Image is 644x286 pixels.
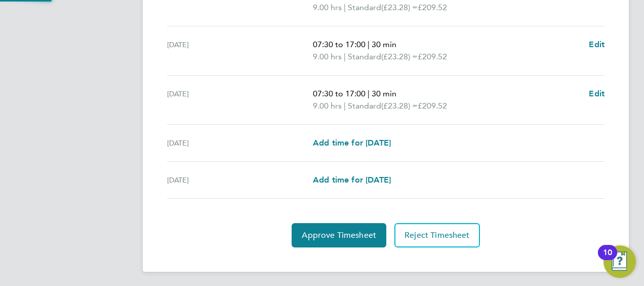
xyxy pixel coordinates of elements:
[344,3,346,12] span: |
[603,253,612,266] div: 10
[405,230,470,240] span: Reject Timesheet
[589,88,605,100] a: Edit
[589,40,605,49] span: Edit
[381,101,418,111] span: (£23.28) =
[603,245,636,278] button: Open Resource Center, 10 new notifications
[313,138,391,148] span: Add time for [DATE]
[313,101,342,111] span: 9.00 hrs
[313,175,391,185] span: Add time for [DATE]
[313,174,391,186] a: Add time for [DATE]
[372,40,396,49] span: 30 min
[348,2,381,14] span: Standard
[344,101,346,111] span: |
[313,40,366,49] span: 07:30 to 17:00
[589,39,605,51] a: Edit
[313,52,342,61] span: 9.00 hrs
[313,3,342,12] span: 9.00 hrs
[167,174,313,186] div: [DATE]
[372,89,396,98] span: 30 min
[589,89,605,98] span: Edit
[348,51,381,63] span: Standard
[418,3,447,12] span: £209.52
[418,52,447,61] span: £209.52
[394,223,480,247] button: Reject Timesheet
[368,40,370,49] span: |
[381,52,418,61] span: (£23.28) =
[167,39,313,63] div: [DATE]
[381,3,418,12] span: (£23.28) =
[302,230,376,240] span: Approve Timesheet
[348,100,381,112] span: Standard
[313,137,391,149] a: Add time for [DATE]
[418,101,447,111] span: £209.52
[292,223,386,247] button: Approve Timesheet
[368,89,370,98] span: |
[167,137,313,149] div: [DATE]
[167,88,313,112] div: [DATE]
[313,89,366,98] span: 07:30 to 17:00
[344,52,346,61] span: |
